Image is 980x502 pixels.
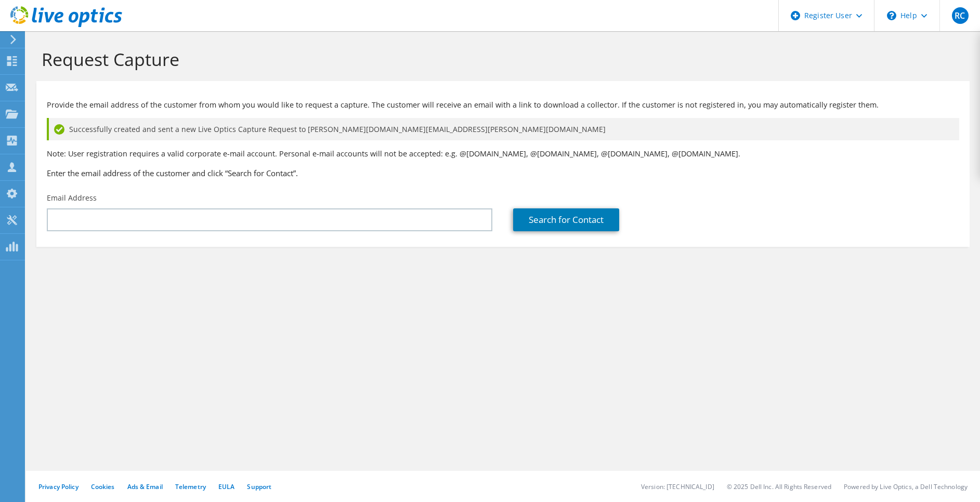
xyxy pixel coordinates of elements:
[47,193,97,203] label: Email Address
[641,482,714,491] li: Version: [TECHNICAL_ID]
[47,148,959,160] p: Note: User registration requires a valid corporate e-mail account. Personal e-mail accounts will ...
[69,124,606,135] span: Successfully created and sent a new Live Optics Capture Request to [PERSON_NAME][DOMAIN_NAME][EMA...
[218,482,234,491] a: EULA
[42,48,959,70] h1: Request Capture
[887,11,896,20] svg: \n
[38,482,79,491] a: Privacy Policy
[513,208,619,231] a: Search for Contact
[91,482,115,491] a: Cookies
[175,482,206,491] a: Telemetry
[952,7,969,24] span: RC
[127,482,163,491] a: Ads & Email
[47,99,959,111] p: Provide the email address of the customer from whom you would like to request a capture. The cust...
[247,482,271,491] a: Support
[727,482,831,491] li: © 2025 Dell Inc. All Rights Reserved
[844,482,968,491] li: Powered by Live Optics, a Dell Technology
[47,167,959,179] h3: Enter the email address of the customer and click “Search for Contact”.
